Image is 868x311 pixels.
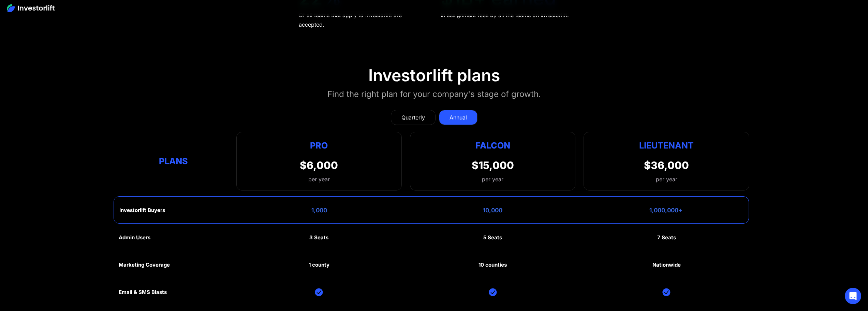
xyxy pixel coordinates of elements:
div: 1,000 [311,207,327,214]
div: Investorlift plans [368,66,500,85]
div: Of all teams that apply to Investorlift are accepted. [299,10,428,29]
div: $15,000 [472,159,514,171]
strong: Lieutenant [639,140,694,151]
div: Investorlift Buyers [119,207,165,213]
div: Open Intercom Messenger [845,288,861,304]
div: Find the right plan for your company's stage of growth. [327,88,541,100]
div: $36,000 [644,159,689,171]
div: per year [656,175,677,183]
div: per year [482,175,503,183]
div: 5 Seats [483,235,502,241]
div: Annual [450,113,467,122]
div: $6,000 [300,159,338,171]
div: Plans [119,154,228,168]
div: 7 Seats [657,235,676,241]
div: per year [300,175,338,183]
div: Pro [300,139,338,152]
div: 10,000 [483,207,502,214]
div: Quarterly [401,113,425,122]
div: Falcon [475,139,510,152]
div: 1,000,000+ [649,207,682,214]
div: 3 Seats [309,235,328,241]
div: Marketing Coverage [119,262,170,268]
div: Nationwide [652,262,681,268]
div: Admin Users [119,235,150,241]
div: 10 counties [479,262,507,268]
div: Email & SMS Blasts [119,289,167,295]
div: 1 county [309,262,329,268]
